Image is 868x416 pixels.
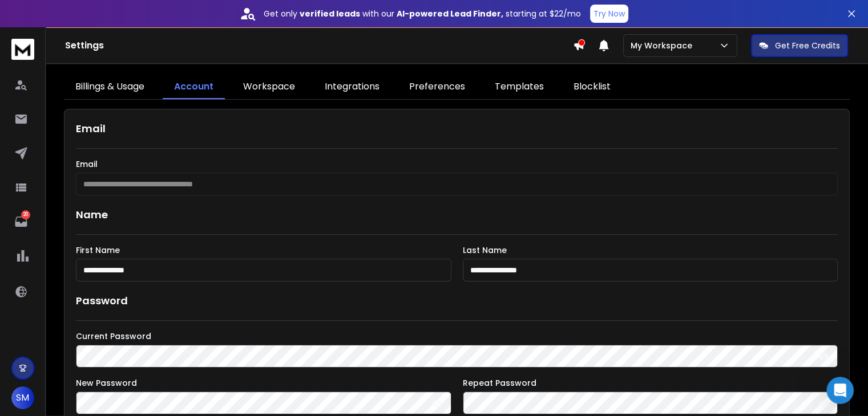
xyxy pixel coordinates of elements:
[76,160,838,168] label: Email
[313,75,391,99] a: Integrations
[9,66,219,111] div: Shortcut says…
[65,39,573,52] h1: Settings
[55,14,142,26] p: The team can also help
[163,75,225,99] a: Account
[28,180,107,189] b: under 20 minutes
[483,75,555,99] a: Templates
[54,328,63,337] button: Upload attachment
[9,111,219,222] div: Box says…
[196,324,214,342] button: Send a message…
[18,199,69,206] div: Box • Just now
[463,379,838,387] label: Repeat Password
[398,75,477,99] a: Preferences
[33,6,51,25] img: Profile image for Box
[18,117,178,162] div: You’ll get replies here and in your email: ✉️
[76,332,838,340] label: Current Password
[76,379,451,387] label: New Password
[11,386,34,409] button: SM
[397,8,503,19] strong: AI-powered Lead Finder,
[631,40,697,51] p: My Workspace
[775,40,840,51] p: Get Free Credits
[594,8,625,19] p: Try Now
[76,121,838,137] h1: Email
[232,75,306,99] a: Workspace
[9,111,187,197] div: You’ll get replies here and in your email:✉️[EMAIL_ADDRESS][DOMAIN_NAME]Our usual reply time🕒unde...
[36,328,45,337] button: Gif picker
[751,34,848,57] button: Get Free Credits
[76,207,838,223] h1: Name
[10,304,219,324] textarea: Message…
[76,246,451,254] label: First Name
[50,72,210,95] div: Hi. For AppSumo customers, can we upgrade our plan, adding more codes?
[10,210,33,233] a: 20
[11,39,34,60] img: logo
[590,5,628,23] button: Try Now
[300,8,360,19] strong: verified leads
[826,377,854,404] iframe: Intercom live chat
[7,5,29,26] button: go back
[463,246,838,254] label: Last Name
[18,328,27,337] button: Emoji picker
[55,6,72,14] h1: Box
[264,8,581,19] p: Get only with our starting at $22/mo
[41,66,219,101] div: Hi. For AppSumo customers, can we upgrade our plan, adding more codes?
[76,293,128,309] h1: Password
[199,5,221,26] button: Home
[64,75,156,99] a: Billings & Usage
[562,75,622,99] a: Blocklist
[21,210,30,219] p: 20
[18,168,178,190] div: Our usual reply time 🕒
[18,140,109,161] b: [EMAIL_ADDRESS][DOMAIN_NAME]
